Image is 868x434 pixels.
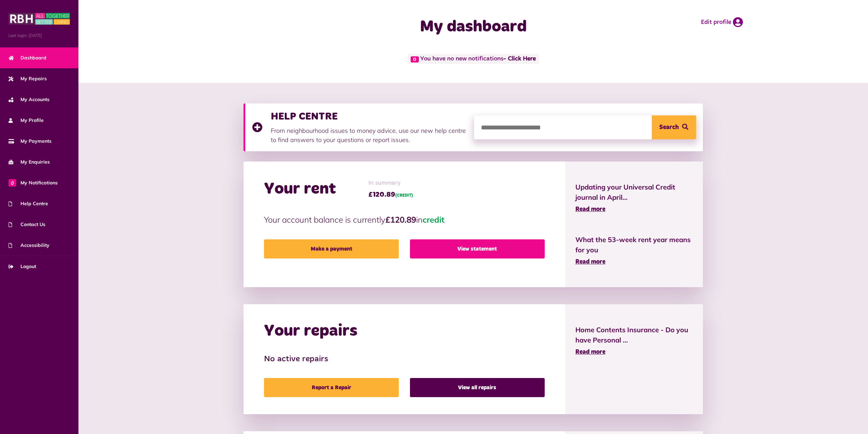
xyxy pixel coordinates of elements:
span: Help Centre [9,200,48,207]
a: Edit profile [701,17,743,27]
a: Home Contents Insurance - Do you have Personal ... Read more [575,325,693,357]
h2: Your rent [264,179,336,199]
h3: No active repairs [264,354,545,364]
h1: My dashboard [337,17,610,37]
span: (CREDIT) [395,194,413,198]
span: My Enquiries [9,158,50,166]
span: My Payments [9,138,52,145]
span: Read more [575,349,605,355]
span: Search [659,115,679,139]
span: My Profile [9,117,44,124]
span: Last login: [DATE] [9,32,70,39]
span: Home Contents Insurance - Do you have Personal ... [575,325,693,345]
span: My Accounts [9,96,49,103]
span: 0 [411,56,419,62]
a: View all repairs [410,378,545,397]
span: 0 [9,179,16,186]
a: Report a Repair [264,378,399,397]
h3: HELP CENTRE [271,110,467,123]
span: Contact Us [9,221,45,228]
img: MyRBH [9,12,70,26]
a: Updating your Universal Credit journal in April... Read more [575,182,693,214]
span: Updating your Universal Credit journal in April... [575,182,693,202]
span: Read more [575,259,605,265]
span: What the 53-week rent year means for you [575,235,693,255]
a: Make a payment [264,239,399,258]
a: What the 53-week rent year means for you Read more [575,235,693,267]
span: In summary [368,179,413,188]
span: My Notifications [9,179,58,186]
span: My Repairs [9,75,47,82]
p: Your account balance is currently in [264,213,545,226]
span: Dashboard [9,54,46,61]
p: From neighbourhood issues to money advice, use our new help centre to find answers to your questi... [271,126,467,144]
span: £120.89 [368,190,413,200]
span: You have no new notifications [408,54,539,64]
h2: Your repairs [264,321,357,341]
span: Logout [9,263,36,270]
span: credit [423,214,444,225]
span: Read more [575,206,605,212]
a: View statement [410,239,545,258]
a: - Click Here [503,56,536,62]
span: Accessibility [9,242,49,249]
strong: £120.89 [385,214,416,225]
button: Search [652,115,696,139]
